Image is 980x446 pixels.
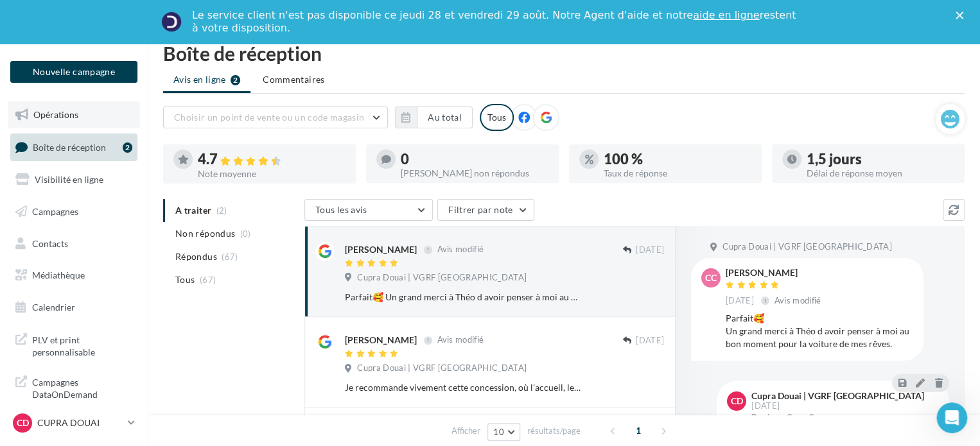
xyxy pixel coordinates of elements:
[437,244,484,255] span: Avis modifié
[8,262,140,289] a: Médiathèque
[37,416,123,429] p: CUPRA DOUAI
[774,295,821,305] span: Avis modifié
[163,44,965,63] div: Boîte de réception
[8,101,140,128] a: Opérations
[10,411,137,435] a: CD CUPRA DOUAI
[222,252,238,262] span: (67)
[315,204,367,215] span: Tous les avis
[527,425,581,437] span: résultats/page
[35,174,103,185] span: Visibilité en ligne
[198,169,346,178] div: Note moyenne
[807,169,954,178] div: Délai de réponse moyen
[304,199,433,221] button: Tous les avis
[345,291,581,304] div: Parfait🥰 Un grand merci à Théo d avoir penser à moi au bon moment pour la voiture de mes rêves.
[33,109,78,120] span: Opérations
[726,312,913,350] div: Parfait🥰 Un grand merci à Théo d avoir penser à moi au bon moment pour la voiture de mes rêves.
[8,368,140,406] a: Campagnes DataOnDemand
[8,198,140,225] a: Campagnes
[200,275,216,285] span: (67)
[636,335,664,347] span: [DATE]
[437,335,484,345] span: Avis modifié
[163,107,388,128] button: Choisir un point de vente ou un code magasin
[161,12,182,32] img: Profile image for Service-Client
[175,273,195,286] span: Tous
[32,373,132,401] span: Campagnes DataOnDemand
[417,107,473,128] button: Au total
[345,334,417,347] div: [PERSON_NAME]
[636,244,664,256] span: [DATE]
[807,152,954,166] div: 1,5 jours
[263,73,324,86] span: Commentaires
[192,9,798,35] div: Le service client n'est pas disponible ce jeudi 28 et vendredi 29 août. Notre Agent d'aide et not...
[33,141,106,152] span: Boîte de réception
[722,241,892,253] span: Cupra Douai | VGRF [GEOGRAPHIC_DATA]
[345,243,417,256] div: [PERSON_NAME]
[198,152,346,167] div: 4.7
[345,381,581,394] div: Je recommande vivement cette concession, où l'accueil, le professionnalisme et la bienveillance s...
[32,302,75,313] span: Calendrier
[480,104,514,131] div: Tous
[493,427,504,437] span: 10
[32,270,85,280] span: Médiathèque
[17,416,29,429] span: CD
[693,9,759,21] a: aide en ligne
[32,331,132,359] span: PLV et print personnalisable
[8,133,140,161] a: Boîte de réception2
[726,268,824,277] div: [PERSON_NAME]
[32,206,78,217] span: Campagnes
[123,142,132,153] div: 2
[8,230,140,257] a: Contacts
[751,402,780,410] span: [DATE]
[956,12,968,19] div: Fermer
[437,199,534,221] button: Filtrer par note
[8,166,140,193] a: Visibilité en ligne
[357,363,527,374] span: Cupra Douai | VGRF [GEOGRAPHIC_DATA]
[395,107,473,128] button: Au total
[401,169,548,178] div: [PERSON_NAME] non répondus
[8,294,140,321] a: Calendrier
[240,228,251,239] span: (0)
[726,295,754,307] span: [DATE]
[10,61,137,83] button: Nouvelle campagne
[401,152,548,166] div: 0
[628,420,649,441] span: 1
[175,227,235,240] span: Non répondus
[705,271,717,284] span: CC
[8,326,140,364] a: PLV et print personnalisable
[487,423,520,441] button: 10
[604,169,751,178] div: Taux de réponse
[174,112,364,123] span: Choisir un point de vente ou un code magasin
[936,402,967,433] iframe: Intercom live chat
[751,391,924,400] div: Cupra Douai | VGRF [GEOGRAPHIC_DATA]
[32,237,68,248] span: Contacts
[731,395,743,407] span: CD
[604,152,751,166] div: 100 %
[451,425,480,437] span: Afficher
[357,272,527,284] span: Cupra Douai | VGRF [GEOGRAPHIC_DATA]
[175,250,217,263] span: Répondus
